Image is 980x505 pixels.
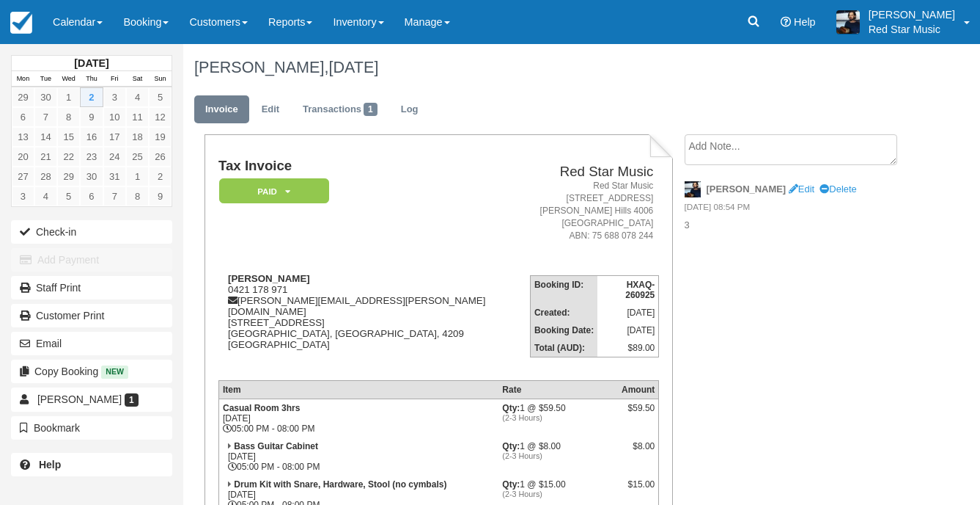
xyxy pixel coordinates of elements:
[149,147,172,167] a: 26
[12,127,34,147] a: 13
[234,479,446,490] strong: Drum Kit with Snare, Hardware, Stool (no cymbals)
[223,403,300,413] strong: Casual Room 3hrs
[57,147,80,167] a: 22
[126,71,149,87] th: Sat
[794,16,816,28] span: Help
[149,87,172,107] a: 5
[390,95,430,124] a: Log
[498,399,618,437] td: 1 @ $59.50
[126,186,149,206] a: 8
[869,7,955,22] p: [PERSON_NAME]
[781,17,791,27] i: Help
[12,147,34,167] a: 20
[12,87,34,107] a: 29
[11,248,172,272] button: Add Payment
[57,186,80,206] a: 5
[364,103,377,116] span: 1
[11,453,172,476] a: Help
[149,71,172,87] th: Sun
[126,167,149,186] a: 1
[57,71,80,87] th: Wed
[103,167,126,186] a: 31
[530,321,597,339] th: Booking Date:
[103,71,126,87] th: Fri
[12,107,34,127] a: 6
[125,393,139,407] span: 1
[218,437,498,476] td: [DATE] 05:00 PM - 08:00 PM
[502,479,520,490] strong: Qty
[622,403,655,425] div: $59.50
[80,87,103,107] a: 2
[12,167,34,186] a: 27
[37,393,122,405] span: [PERSON_NAME]
[194,59,907,76] h1: [PERSON_NAME],
[11,360,172,383] button: Copy Booking New
[536,180,653,243] address: Red Star Music [STREET_ADDRESS] [PERSON_NAME] Hills 4006 [GEOGRAPHIC_DATA] ABN: 75 688 078 244
[34,167,57,186] a: 28
[622,441,655,463] div: $8.00
[80,71,103,87] th: Thu
[219,178,329,204] em: Paid
[80,107,103,127] a: 9
[34,186,57,206] a: 4
[80,167,103,186] a: 30
[80,186,103,206] a: 6
[80,147,103,167] a: 23
[869,22,955,37] p: Red Star Music
[11,332,172,355] button: Email
[498,437,618,476] td: 1 @ $8.00
[707,184,786,195] strong: [PERSON_NAME]
[103,147,126,167] a: 24
[39,459,61,471] b: Help
[126,107,149,127] a: 11
[103,87,126,107] a: 3
[218,399,498,437] td: [DATE] 05:00 PM - 08:00 PM
[502,451,614,460] em: (2-3 Hours)
[502,403,520,413] strong: Qty
[251,95,290,124] a: Edit
[101,366,128,378] span: New
[34,107,57,127] a: 7
[530,339,597,357] th: Total (AUD):
[218,159,530,174] h1: Tax Invoice
[597,304,659,321] td: [DATE]
[625,280,655,300] strong: HXAQ-260925
[57,87,80,107] a: 1
[597,321,659,339] td: [DATE]
[819,184,856,195] a: Delete
[234,441,318,451] strong: Bass Guitar Cabinet
[11,304,172,327] a: Customer Print
[218,380,498,399] th: Item
[597,339,659,357] td: $89.00
[11,388,172,411] a: [PERSON_NAME] 1
[12,186,34,206] a: 3
[218,178,324,205] a: Paid
[685,201,907,217] em: [DATE] 08:54 PM
[618,380,659,399] th: Amount
[149,167,172,186] a: 2
[498,380,618,399] th: Rate
[11,416,172,440] button: Bookmark
[126,147,149,167] a: 25
[34,71,57,87] th: Tue
[149,186,172,206] a: 9
[685,219,907,233] p: 3
[57,107,80,127] a: 8
[57,127,80,147] a: 15
[228,273,310,284] strong: [PERSON_NAME]
[80,127,103,147] a: 16
[328,58,378,76] span: [DATE]
[34,127,57,147] a: 14
[103,127,126,147] a: 17
[126,127,149,147] a: 18
[502,441,520,451] strong: Qty
[57,167,80,186] a: 29
[126,87,149,107] a: 4
[103,107,126,127] a: 10
[149,107,172,127] a: 12
[74,57,108,69] strong: [DATE]
[34,147,57,167] a: 21
[34,87,57,107] a: 30
[622,479,655,501] div: $15.00
[12,71,34,87] th: Mon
